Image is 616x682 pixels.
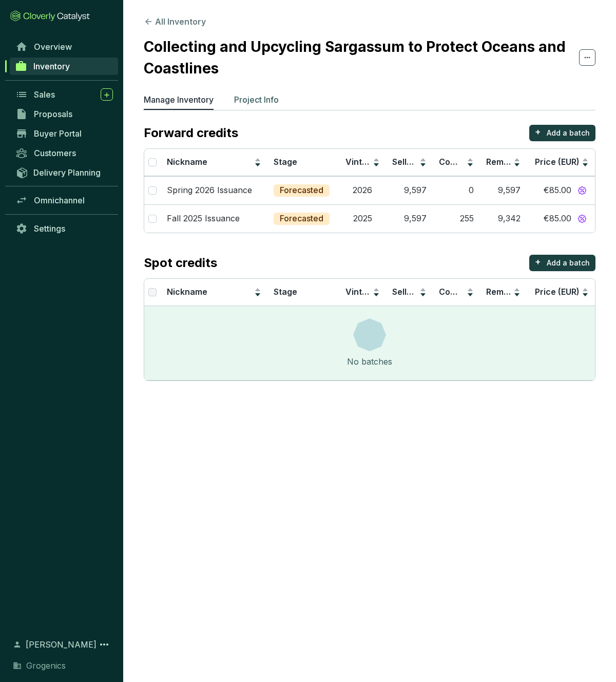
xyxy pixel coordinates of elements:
span: Customers [34,148,76,158]
span: Omnichannel [34,195,85,205]
span: Settings [34,223,65,234]
td: 0 [433,176,479,204]
td: 255 [433,204,479,233]
p: Forward credits [144,125,238,141]
a: Delivery Planning [10,164,118,181]
span: Committed [439,287,483,297]
span: Sales [34,89,55,100]
span: Vintage [345,287,377,297]
span: Sellable [392,287,424,297]
span: Buyer Portal [34,128,82,139]
th: Stage [267,149,339,176]
span: Nickname [167,287,207,297]
p: Spring 2026 Issuance [167,185,252,196]
p: + [535,255,541,269]
td: 2026 [339,176,386,204]
span: [PERSON_NAME] [26,638,97,651]
span: Price (EUR) [535,287,580,297]
p: Spot credits [144,255,217,271]
span: Inventory [33,61,70,71]
td: 9,597 [386,204,433,233]
p: Forecasted [280,185,323,196]
button: +Add a batch [529,125,595,141]
span: Sellable [392,157,424,167]
p: Add a batch [547,128,590,138]
p: Add a batch [547,258,590,268]
a: Inventory [10,58,118,75]
p: Forecasted [280,213,323,224]
button: All Inventory [144,15,206,28]
div: No batches [347,355,392,368]
a: Sales [10,86,118,103]
span: Stage [274,287,297,297]
span: Delivery Planning [33,167,101,178]
a: Settings [10,220,118,237]
th: Stage [267,279,339,306]
a: Overview [10,38,118,55]
span: Vintage [345,157,377,167]
span: Price (EUR) [535,157,580,167]
a: Proposals [10,105,118,123]
h2: Collecting and Upcycling Sargassum to Protect Oceans and Coastlines [144,36,579,79]
td: 9,597 [386,176,433,204]
span: Overview [34,42,72,52]
span: €85.00 [544,213,571,224]
span: Nickname [167,157,207,167]
p: Manage Inventory [144,93,214,106]
button: +Add a batch [529,255,595,271]
span: Remaining [486,287,528,297]
a: Buyer Portal [10,125,118,142]
td: 9,597 [480,176,527,204]
span: Grogenics [26,659,66,672]
p: Fall 2025 Issuance [167,213,240,224]
td: 9,342 [480,204,527,233]
p: Project Info [234,93,279,106]
a: Customers [10,144,118,162]
span: €85.00 [544,185,571,196]
span: Proposals [34,109,72,119]
td: 2025 [339,204,386,233]
span: Committed [439,157,483,167]
p: + [535,125,541,139]
span: Stage [274,157,297,167]
span: Remaining [486,157,528,167]
a: Omnichannel [10,192,118,209]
